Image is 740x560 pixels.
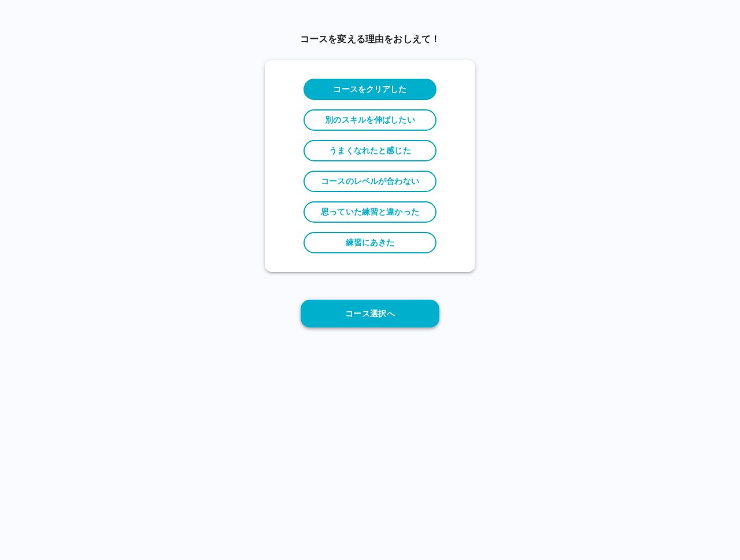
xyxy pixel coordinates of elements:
p: うまくなれたと感じた [329,145,410,157]
p: コースをクリアした [333,83,406,95]
button: コース選択へ [301,300,439,327]
p: 練習にあきた [346,237,395,249]
p: コースのレベルが合わない [321,175,419,187]
p: 別のスキルを伸ばしたい [325,114,415,126]
p: 思っていた練習と違かった [321,206,419,218]
p: コースを変える理由をおしえて！ [265,32,475,46]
